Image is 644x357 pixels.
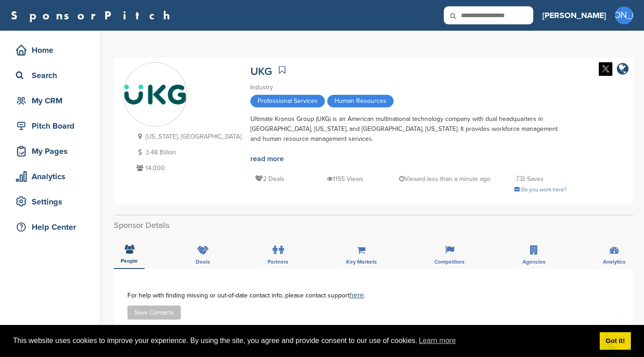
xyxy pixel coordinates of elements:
p: 2 Deals [255,173,284,185]
div: For help with finding missing or out-of-date contact info, please contact support . [127,292,620,299]
div: Name [139,324,239,332]
a: dismiss cookie message [600,332,631,350]
div: Job Title [274,324,409,332]
a: UKG [250,65,272,78]
a: [PERSON_NAME] [542,5,606,25]
p: 3 Saves [517,173,544,185]
span: Human Resources [327,95,394,107]
a: Analytics [9,166,90,187]
a: learn more about cookies [418,334,457,348]
a: Home [9,40,90,60]
a: Search [9,65,90,86]
div: Analytics [14,168,90,185]
img: Twitter white [599,62,612,76]
div: Pitch Board [14,118,90,134]
a: company link [617,62,629,77]
p: 1155 Views [327,173,363,185]
div: Ultimate Kronos Group (UKG) is an American multinational technology company with dual headquarter... [250,114,567,164]
a: Do you work here? [514,186,567,193]
span: Competitors [434,259,465,264]
span: Deals [196,259,210,264]
p: 3.48 Billion [134,147,241,158]
a: read more [250,154,284,163]
div: Location [444,324,512,332]
span: [PERSON_NAME] [615,6,633,24]
a: Pitch Board [9,116,90,136]
div: Industry [250,83,567,93]
a: SponsorPitch [11,9,176,21]
a: here [349,291,364,300]
div: My CRM [14,93,90,109]
div: My Pages [14,143,90,159]
p: [US_STATE], [GEOGRAPHIC_DATA] [134,131,241,142]
a: Help Center [9,217,90,237]
span: This website uses cookies to improve your experience. By using the site, you agree and provide co... [13,334,592,348]
iframe: Button to launch messaging window [608,321,637,350]
p: Viewed less than a minute ago [399,173,490,185]
span: People [121,258,138,264]
div: Search [14,67,90,83]
span: Professional Services [250,95,325,107]
span: Partners [268,259,288,264]
h2: Sponsor Details [114,219,633,232]
span: Key Markets [346,259,377,264]
button: Save Contacts [127,306,181,320]
span: Do you work here? [521,186,567,193]
p: 14,000 [134,162,241,174]
img: Sponsorpitch & UKG [123,84,187,105]
a: My CRM [9,90,90,111]
a: My Pages [9,141,90,162]
h3: [PERSON_NAME] [542,9,606,22]
span: Analytics [603,259,625,264]
span: Agencies [522,259,545,264]
a: Settings [9,191,90,212]
div: Help Center [14,219,90,235]
div: Settings [14,194,90,210]
div: Home [14,42,90,58]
